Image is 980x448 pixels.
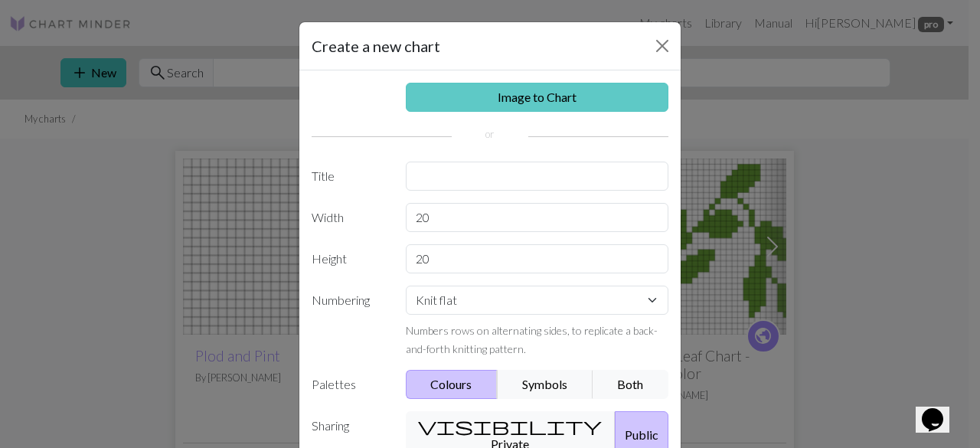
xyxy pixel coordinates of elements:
button: Close [650,34,675,58]
button: Both [593,370,669,399]
button: Symbols [497,370,593,399]
span: visibility [418,415,602,437]
label: Title [302,162,397,191]
label: Height [302,244,397,273]
button: Colours [406,370,498,399]
a: Image to Chart [406,83,669,112]
label: Numbering [302,286,397,358]
label: Width [302,203,397,232]
iframe: chat widget [916,387,965,433]
small: Numbers rows on alternating sides, to replicate a back-and-forth knitting pattern. [406,324,658,355]
label: Palettes [302,370,397,399]
h5: Create a new chart [312,34,440,57]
